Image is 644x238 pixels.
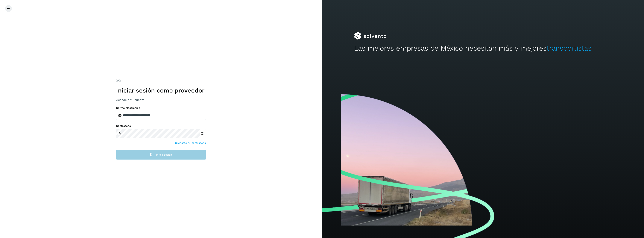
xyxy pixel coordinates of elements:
span: transportistas [547,44,592,52]
div: /2 [116,78,206,83]
h2: Las mejores empresas de México necesitan más y mejores [354,44,612,52]
h1: Iniciar sesión como proveedor [116,87,206,94]
button: Inicia sesión [116,149,206,160]
label: Correo electrónico [116,106,206,110]
span: 2 [116,79,118,82]
span: Inicia sesión [156,153,172,156]
a: Olvidaste tu contraseña [175,141,206,145]
label: Contraseña [116,124,206,128]
h3: Accede a tu cuenta [116,98,206,102]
